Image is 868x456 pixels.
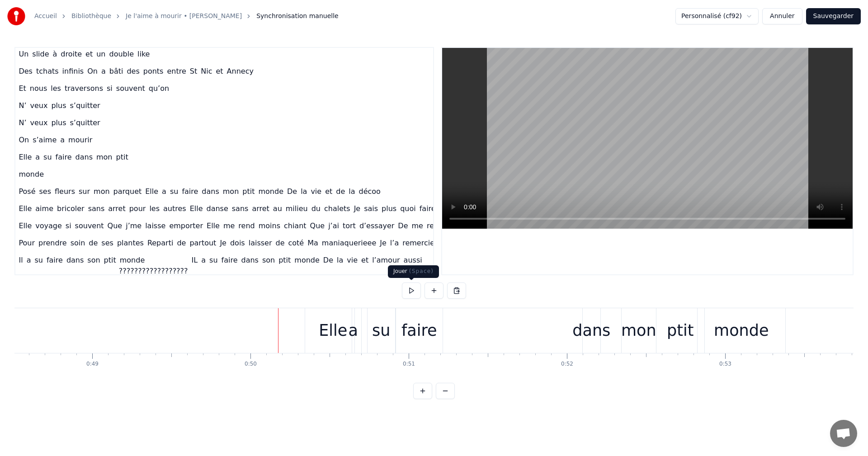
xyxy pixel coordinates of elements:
span: ptit [241,186,255,197]
span: N’ [18,100,27,111]
span: si [65,221,72,231]
a: Je l'aime à mourir • [PERSON_NAME] [126,12,242,21]
span: Un [18,49,29,59]
span: sur [78,186,91,197]
span: s’aime [32,135,57,145]
span: Annecy [226,66,255,76]
img: youka [7,7,25,25]
span: plantes [116,238,145,248]
span: de [176,238,187,248]
button: Annuler [762,8,802,24]
span: son [261,255,276,265]
span: plus [381,203,397,214]
span: dans [240,255,259,265]
span: Je [379,238,387,248]
span: quoi [399,203,417,214]
span: la [336,255,344,265]
span: voyage [34,221,63,231]
span: chiant [283,221,307,231]
span: Je [219,238,227,248]
span: des [126,66,140,76]
span: aime [34,203,54,214]
span: de [335,186,346,197]
span: la [300,186,308,197]
span: faire [181,186,199,197]
span: décoo [358,186,382,197]
span: chalets [323,203,351,214]
span: su [208,255,218,265]
span: De [322,255,334,265]
span: emporter [168,221,204,231]
span: vie [310,186,322,197]
span: faire [46,255,64,265]
span: infinis [61,66,85,76]
span: Elle [18,203,33,214]
span: nous [29,83,48,94]
span: l’a [389,238,400,248]
span: au [272,203,283,214]
div: dans [572,319,610,343]
a: Accueil [34,12,57,21]
span: monde [18,169,45,179]
span: remercie [401,238,435,248]
span: milieu [285,203,309,214]
span: j’me [125,221,142,231]
span: fleurs [54,186,76,197]
span: tchats [35,66,60,76]
span: coté [287,238,305,248]
span: IL [191,255,199,265]
span: à [52,49,58,59]
span: soin [70,238,86,248]
span: On [86,66,99,76]
div: 0:53 [719,361,731,368]
span: a [59,135,66,145]
span: un [95,49,106,59]
span: Et [18,83,27,94]
nav: breadcrumb [34,12,339,21]
span: et [324,186,333,197]
span: Elle [144,186,159,197]
div: Ouvrir le chat [830,420,857,447]
span: Que [309,221,326,231]
span: dans [75,152,94,162]
span: moins [258,221,281,231]
span: St [189,66,198,76]
div: ptit [667,319,693,343]
span: Ma [307,238,319,248]
span: ptit [278,255,292,265]
span: sais [363,203,379,214]
span: plus [50,100,67,111]
span: aussi [403,255,423,265]
span: like [137,49,151,59]
span: souvent [74,221,105,231]
div: mon [621,319,656,343]
div: Jouer [388,265,439,278]
span: pour [128,203,147,214]
span: traversons [64,83,104,94]
span: a [34,152,41,162]
span: bâti [108,66,124,76]
span: mon [95,152,113,162]
span: tort [342,221,357,231]
div: faire [401,319,437,343]
span: les [148,203,160,214]
div: su [372,319,390,343]
span: a [100,66,107,76]
span: parquet [113,186,143,197]
span: mourir [67,135,93,145]
span: entre [166,66,187,76]
span: et [360,255,369,265]
span: double [108,49,135,59]
span: mon [93,186,111,197]
span: du [311,203,321,214]
span: Des [18,66,33,76]
span: slide [31,49,50,59]
span: Il [18,255,24,265]
span: s’quitter [69,100,101,111]
span: et [85,49,94,59]
span: Elle [18,152,33,162]
span: laisse [144,221,166,231]
span: dois [229,238,246,248]
span: de [88,238,99,248]
span: su [169,186,179,197]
